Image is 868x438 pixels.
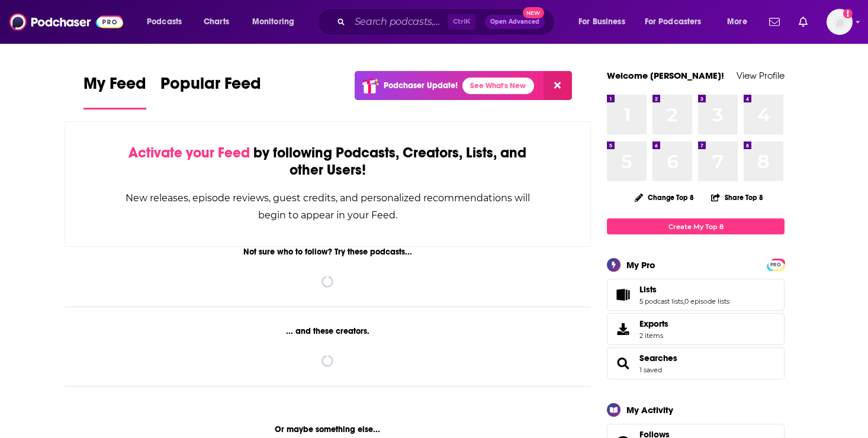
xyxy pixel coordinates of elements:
a: Lists [639,284,729,295]
span: Activate your Feed [128,144,250,162]
span: Exports [639,318,668,329]
span: Searches [607,347,785,379]
div: Or maybe something else... [65,424,591,434]
span: My Feed [83,73,146,101]
button: Show profile menu [827,9,853,35]
span: For Podcasters [645,14,702,30]
a: See What's New [462,78,534,94]
div: ... and these creators. [65,326,591,336]
p: Podchaser Update! [384,80,458,91]
a: View Profile [737,70,785,81]
a: 0 episode lists [684,297,729,305]
a: My Feed [83,73,146,109]
a: Show notifications dropdown [764,12,785,32]
span: 2 items [639,331,668,340]
a: Searches [639,353,677,363]
button: open menu [719,12,762,31]
a: Welcome [PERSON_NAME]! [607,70,724,81]
a: Create My Top 8 [607,218,785,234]
div: Not sure who to follow? Try these podcasts... [65,247,591,257]
a: 1 saved [639,366,662,374]
span: New [523,7,544,18]
span: Open Advanced [490,19,539,25]
button: Change Top 8 [628,190,701,205]
button: Open AdvancedNew [485,15,545,29]
div: My Activity [626,404,673,416]
span: More [727,14,747,30]
div: by following Podcasts, Creators, Lists, and other Users! [124,144,531,179]
span: Lists [607,279,785,311]
a: Show notifications dropdown [794,12,812,32]
input: Search podcasts, credits, & more... [350,12,448,31]
button: open menu [244,12,310,31]
span: , [683,297,684,305]
span: Lists [639,284,657,295]
svg: Add a profile image [843,9,853,18]
button: open menu [570,12,640,31]
div: My Pro [626,259,655,270]
span: Popular Feed [160,73,261,101]
img: User Profile [827,9,853,35]
a: 5 podcast lists [639,297,683,305]
span: Podcasts [147,14,182,30]
button: Share Top 8 [711,186,764,209]
a: Popular Feed [160,73,261,109]
span: Charts [204,14,229,30]
div: New releases, episode reviews, guest credits, and personalized recommendations will begin to appe... [124,189,531,224]
a: PRO [769,260,783,269]
img: Podchaser - Follow, Share and Rate Podcasts [9,11,123,33]
span: Exports [611,321,635,337]
span: Logged in as roneledotsonRAD [827,9,853,35]
a: Exports [607,313,785,345]
span: Monitoring [252,14,294,30]
div: Search podcasts, credits, & more... [329,8,566,36]
button: open menu [637,12,719,31]
a: Charts [196,12,236,31]
span: For Business [578,14,625,30]
a: Lists [611,286,635,303]
button: open menu [139,12,197,31]
span: Ctrl K [448,14,475,30]
a: Searches [611,355,635,372]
